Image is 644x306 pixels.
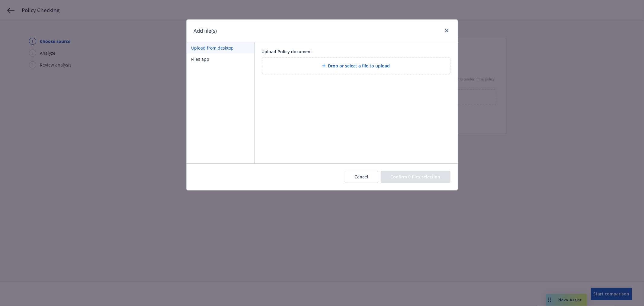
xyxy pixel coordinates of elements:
div: Upload Policy document [262,48,450,55]
button: Upload from desktop [187,42,254,54]
button: Cancel [345,171,378,183]
div: Drop or select a file to upload [262,57,450,74]
span: Drop or select a file to upload [328,63,390,69]
h1: Add file(s) [194,27,217,35]
button: Files app [187,54,254,65]
a: close [443,27,450,34]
